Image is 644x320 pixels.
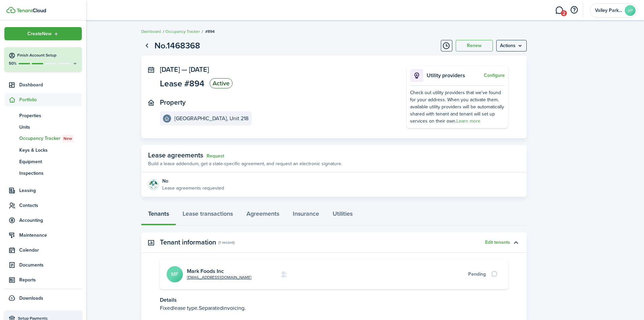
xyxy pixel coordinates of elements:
span: Contacts [19,202,82,209]
span: Dashboard [19,81,82,88]
img: Agreement e-sign [148,179,159,190]
img: TenantCloud [17,8,46,13]
a: Mark Foods Inc [187,267,224,275]
a: Equipment [4,156,82,167]
span: — [182,64,187,74]
span: Documents [19,261,82,269]
panel-main-subtitle: (1 record) [218,239,235,246]
span: Keys & Locks [19,147,82,154]
a: Request [207,153,224,159]
a: Agreements [240,205,286,226]
a: Utilities [326,205,359,226]
a: Occupancy TrackerNew [4,133,82,144]
button: Open resource center [568,4,580,16]
p: Details [160,296,508,304]
span: New [64,135,72,142]
span: Occupancy Tracker [19,135,82,142]
span: Valley Park Properties [595,8,622,13]
a: Properties [4,110,82,121]
span: Accounting [19,217,82,224]
span: Calendar [19,247,82,254]
panel-main-title: Property [160,99,186,106]
span: Reports [19,276,82,283]
button: Renew [456,40,493,51]
a: Learn more [456,118,480,125]
button: Configure [484,73,505,78]
button: Timeline [441,40,452,51]
span: [DATE] [160,64,180,74]
status: Active [210,78,233,88]
a: Lease transactions [176,205,240,226]
avatar-text: VP [625,5,636,16]
a: Keys & Locks [4,144,82,156]
a: Inspections [4,167,82,179]
button: Finish Account Setup50% [4,47,82,71]
span: Equipment [19,158,82,165]
p: 50% [8,61,17,66]
div: No [162,177,224,185]
p: Fixed Separated [160,304,508,312]
img: TenantCloud [6,7,16,13]
h4: Finish Account Setup [17,52,78,58]
button: Toggle accordion [510,237,522,248]
span: Units [19,124,82,131]
span: lease type. [173,304,199,312]
p: Lease agreements requested [162,185,224,192]
span: Lease agreements [148,150,203,160]
span: Lease #894 [160,79,205,88]
span: [DATE] [189,64,209,74]
a: Dashboard [4,78,82,91]
a: [EMAIL_ADDRESS][DOMAIN_NAME] [187,274,252,280]
a: Messaging [553,2,566,19]
span: Downloads [19,295,43,302]
span: Properties [19,112,82,119]
a: Occupancy Tracker [165,28,200,35]
span: 2 [561,10,567,16]
e-details-info-title: [GEOGRAPHIC_DATA], Unit 218 [174,115,248,122]
span: Create New [27,31,52,36]
p: Utility providers [427,71,482,80]
button: Open menu [496,40,527,51]
span: #894 [205,28,215,35]
a: Go back [141,40,153,51]
panel-main-title: Tenant information [160,238,216,246]
a: Reports [4,273,82,286]
avatar-text: MF [167,266,183,282]
span: Leasing [19,187,82,194]
a: Units [4,121,82,133]
p: Build a lease addendum, get a state-specific agreement, and request an electronic signature. [148,160,342,167]
button: Open menu [4,27,82,40]
span: Portfolio [19,96,82,103]
div: Pending [468,271,486,278]
span: Maintenance [19,232,82,239]
menu-btn: Actions [496,40,527,51]
a: Dashboard [141,28,161,35]
span: invoicing. [223,304,246,312]
a: Insurance [286,205,326,226]
button: Edit tenants [485,240,510,245]
span: Inspections [19,170,82,177]
div: Check out utility providers that we've found for your address. When you activate them, available ... [410,89,505,125]
h1: No.1468368 [154,39,200,52]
